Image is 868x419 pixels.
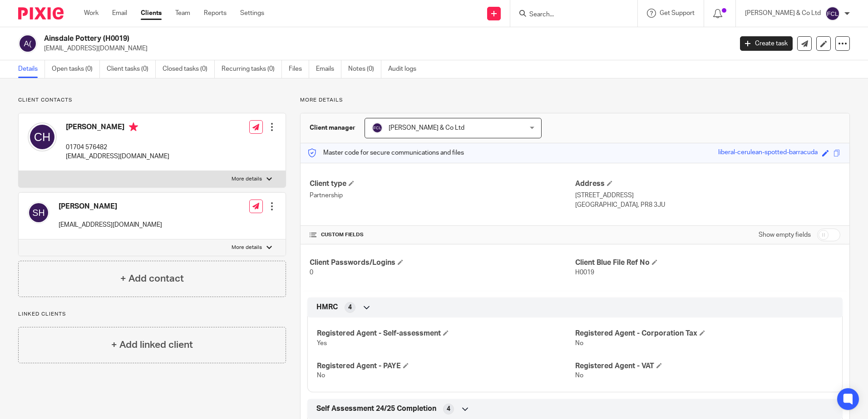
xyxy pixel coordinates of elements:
[66,152,169,161] p: [EMAIL_ADDRESS][DOMAIN_NAME]
[300,97,850,104] p: More details
[204,9,227,18] a: Reports
[316,404,436,414] span: Self Assessment 24/25 Completion
[528,11,610,19] input: Search
[718,148,818,158] div: liberal-cerulean-spotted-barracuda
[310,191,575,200] p: Partnership
[120,272,184,286] h4: + Add contact
[660,10,695,16] span: Get Support
[18,311,286,318] p: Linked clients
[307,148,464,157] p: Master code for secure communications and files
[129,122,138,132] i: Primary
[316,302,338,312] span: HMRC
[575,179,840,189] h4: Address
[18,7,64,19] img: Pixie
[575,269,594,276] span: H0019
[59,202,162,211] h4: [PERSON_NAME]
[240,9,264,18] a: Settings
[316,60,341,78] a: Emails
[141,9,162,18] a: Clients
[66,122,169,134] h4: [PERSON_NAME]
[84,9,99,18] a: Work
[289,60,309,78] a: Files
[175,9,190,18] a: Team
[825,6,840,21] img: svg%3E
[232,244,262,251] p: More details
[52,60,100,78] a: Open tasks (0)
[44,44,726,53] p: [EMAIL_ADDRESS][DOMAIN_NAME]
[389,125,464,131] span: [PERSON_NAME] & Co Ltd
[575,200,840,209] p: [GEOGRAPHIC_DATA], PR8 3JU
[372,122,383,133] img: svg%3E
[18,97,286,104] p: Client contacts
[59,220,162,229] p: [EMAIL_ADDRESS][DOMAIN_NAME]
[317,340,327,346] span: Yes
[388,60,423,78] a: Audit logs
[107,60,156,78] a: Client tasks (0)
[66,143,169,152] p: 01704 576482
[232,175,262,183] p: More details
[18,60,45,78] a: Details
[317,329,575,338] h4: Registered Agent - Self-assessment
[348,303,352,312] span: 4
[740,36,793,51] a: Create task
[28,122,57,151] img: svg%3E
[163,60,215,78] a: Closed tasks (0)
[317,372,325,379] span: No
[28,202,49,224] img: svg%3E
[310,231,575,239] h4: CUSTOM FIELDS
[575,340,583,346] span: No
[447,404,450,414] span: 4
[222,60,282,78] a: Recurring tasks (0)
[44,34,590,44] h2: Ainsdale Pottery (H0019)
[745,9,821,18] p: [PERSON_NAME] & Co Ltd
[575,329,833,338] h4: Registered Agent - Corporation Tax
[575,372,583,379] span: No
[317,361,575,371] h4: Registered Agent - PAYE
[348,60,381,78] a: Notes (0)
[310,258,575,268] h4: Client Passwords/Logins
[310,269,313,276] span: 0
[575,258,840,268] h4: Client Blue File Ref No
[759,230,811,239] label: Show empty fields
[310,179,575,189] h4: Client type
[111,338,193,352] h4: + Add linked client
[575,361,833,371] h4: Registered Agent - VAT
[310,123,355,132] h3: Client manager
[112,9,127,18] a: Email
[18,34,37,53] img: svg%3E
[575,191,840,200] p: [STREET_ADDRESS]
